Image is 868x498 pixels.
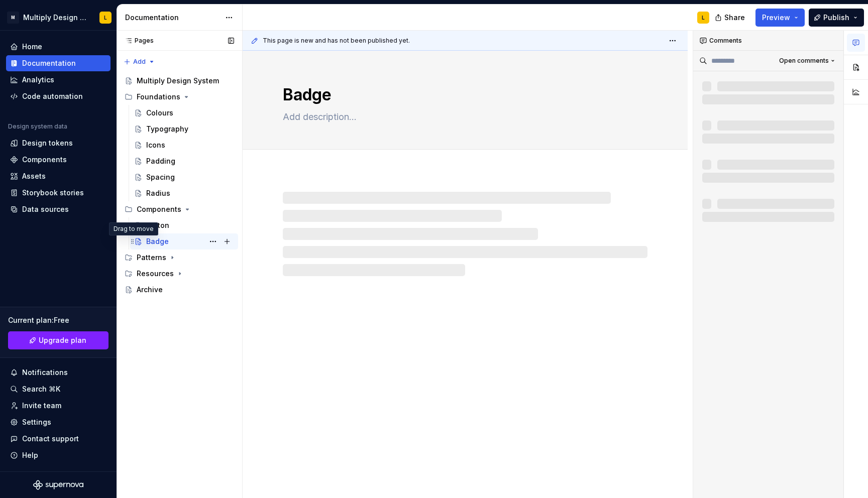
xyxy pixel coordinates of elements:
button: Open comments [775,54,839,68]
div: Design system data [8,122,67,131]
a: Button [130,217,238,233]
a: Code automation [6,88,111,104]
a: Settings [6,414,111,430]
a: Colours [130,105,238,121]
button: Preview [755,9,805,27]
button: Notifications [6,364,111,381]
div: Foundations [121,89,238,105]
div: Resources [121,266,238,282]
span: Open comments [779,57,829,65]
div: Drag to move [109,222,158,235]
button: Publish [809,9,864,27]
div: Page tree [121,73,238,298]
a: Padding [130,153,238,169]
a: Analytics [6,72,111,88]
span: Share [724,13,745,23]
span: Preview [762,13,790,23]
div: Storybook stories [22,188,84,198]
button: Share [710,9,751,27]
div: Code automation [22,91,83,101]
div: Assets [22,171,46,181]
div: Resources [137,269,174,279]
div: Foundations [137,92,180,102]
div: M [7,12,19,24]
div: Invite team [22,401,61,411]
div: Design tokens [22,138,73,148]
button: Add [121,55,158,69]
a: Components [6,152,111,168]
div: Button [146,220,169,230]
a: Badge [130,233,238,250]
div: Components [137,204,181,214]
div: Patterns [137,253,166,263]
div: Multiply Design System [137,76,219,86]
a: Radius [130,185,238,201]
div: Comments [693,31,843,51]
div: Colours [146,108,173,118]
a: Design tokens [6,135,111,151]
textarea: Badge [281,83,645,107]
a: Assets [6,168,111,184]
div: Components [121,201,238,217]
a: Icons [130,137,238,153]
div: Patterns [121,250,238,266]
div: Components [22,155,67,165]
div: L [702,14,705,22]
a: Home [6,39,111,55]
div: Multiply Design System [23,13,87,23]
div: Padding [146,156,175,166]
div: Spacing [146,172,175,182]
a: Multiply Design System [121,73,238,89]
div: Notifications [22,367,68,378]
a: Spacing [130,169,238,185]
svg: Supernova Logo [33,480,83,490]
span: This page is new and has not been published yet. [263,37,410,45]
div: Home [22,42,42,52]
div: Settings [22,417,51,427]
a: Invite team [6,398,111,414]
button: Help [6,447,111,463]
div: Contact support [22,434,79,444]
span: Publish [823,13,849,23]
div: Documentation [125,13,220,23]
div: Archive [137,285,163,295]
button: MMultiply Design SystemL [2,7,115,28]
div: Data sources [22,204,69,214]
a: Archive [121,282,238,298]
a: Storybook stories [6,185,111,201]
a: Upgrade plan [8,331,108,349]
div: Current plan : Free [8,315,108,325]
div: Typography [146,124,188,134]
span: Add [133,58,146,66]
button: Contact support [6,431,111,447]
div: Badge [146,236,169,246]
button: Search ⌘K [6,381,111,397]
a: Typography [130,121,238,137]
div: Analytics [22,75,54,85]
div: Radius [146,188,170,198]
div: L [104,14,107,22]
div: Icons [146,140,165,150]
div: Pages [121,37,154,45]
a: Data sources [6,201,111,217]
div: Documentation [22,58,76,68]
span: Upgrade plan [39,335,86,345]
div: Search ⌘K [22,384,60,394]
a: Documentation [6,55,111,71]
div: Help [22,450,38,460]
